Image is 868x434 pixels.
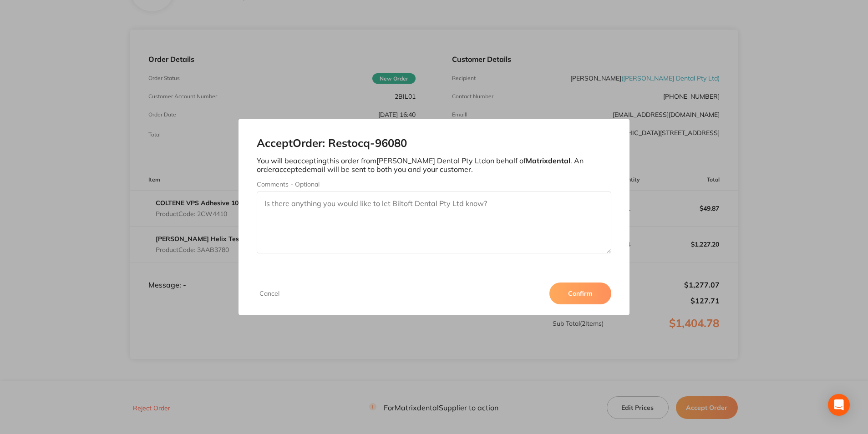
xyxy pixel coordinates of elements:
label: Comments - Optional [257,181,611,188]
b: Matrixdental [526,156,570,165]
button: Cancel [257,289,282,298]
button: Confirm [549,283,611,304]
div: Open Intercom Messenger [828,394,850,416]
p: You will be accepting this order from [PERSON_NAME] Dental Pty Ltd on behalf of . An order accept... [257,156,611,173]
h2: Accept Order: Restocq- 96080 [257,137,611,150]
